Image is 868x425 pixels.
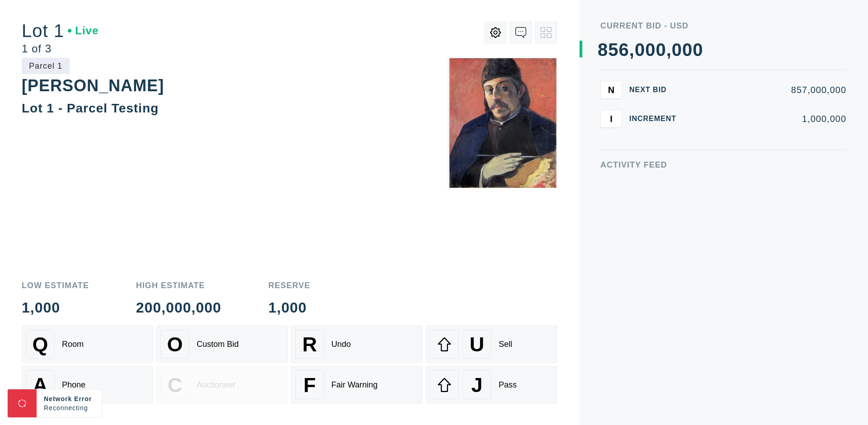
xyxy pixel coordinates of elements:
div: Low Estimate [22,281,89,290]
span: F [303,374,316,397]
button: USell [426,326,557,363]
span: A [33,374,47,397]
div: Lot 1 - Parcel Testing [22,101,159,115]
div: 1,000 [22,300,89,315]
div: Parcel 1 [22,58,70,74]
div: 0 [656,41,666,59]
div: Lot 1 [22,22,99,40]
span: I [610,113,613,124]
span: C [168,374,182,397]
div: Auctioneer [197,380,236,390]
div: 1,000 [269,300,311,315]
div: Activity Feed [600,161,846,169]
div: Sell [499,340,512,349]
div: Live [68,25,99,36]
button: N [600,81,622,99]
div: 0 [635,41,645,59]
div: Next Bid [629,86,684,93]
button: QRoom [22,326,153,363]
div: 5 [608,41,618,59]
div: 200,000,000 [136,300,222,315]
div: , [666,41,672,221]
span: O [167,333,183,356]
span: R [302,333,317,356]
div: Reconnecting [44,403,94,412]
div: Phone [62,380,85,390]
div: [PERSON_NAME] [22,76,164,95]
div: 0 [693,41,703,59]
div: Undo [331,340,351,349]
div: Increment [629,115,684,122]
div: Current Bid - USD [600,22,846,30]
button: APhone [22,366,153,403]
div: 0 [645,41,656,59]
span: N [608,84,614,95]
div: Custom Bid [197,340,239,349]
div: Pass [499,380,517,390]
button: JPass [426,366,557,403]
div: 1,000,000 [691,114,846,123]
div: , [629,41,635,221]
div: Reserve [269,281,311,290]
button: RUndo [291,326,422,363]
button: OCustom Bid [156,326,288,363]
div: 8 [598,41,608,59]
div: High Estimate [136,281,222,290]
div: 0 [682,41,693,59]
div: Room [62,340,84,349]
div: 857,000,000 [691,85,846,94]
span: U [470,333,484,356]
button: I [600,110,622,128]
span: J [471,374,482,397]
div: 6 [619,41,629,59]
span: Q [33,333,48,356]
div: 1 of 3 [22,43,99,54]
button: CAuctioneer [156,366,288,403]
button: FFair Warning [291,366,422,403]
div: Network Error [44,394,94,403]
div: 0 [672,41,682,59]
div: Fair Warning [331,380,377,390]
